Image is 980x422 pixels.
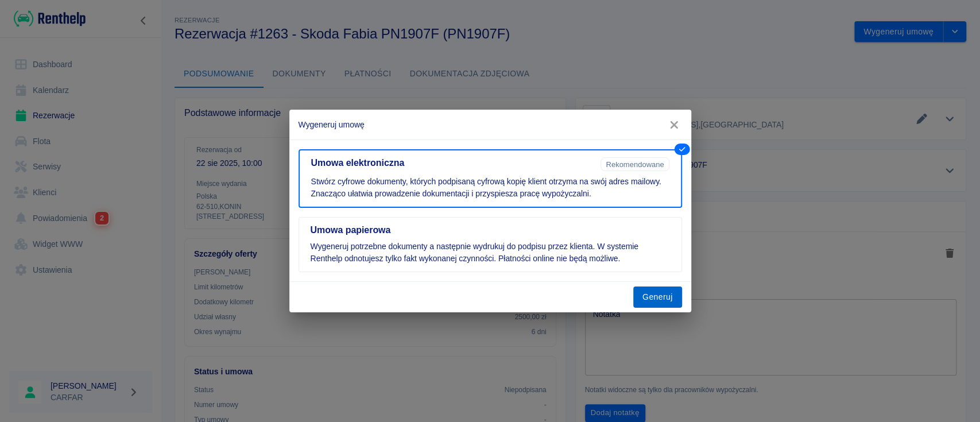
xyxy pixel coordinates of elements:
[311,241,670,265] p: Wygeneruj potrzebne dokumenty a następnie wydrukuj do podpisu przez klienta. W systemie Renthelp ...
[299,217,682,272] button: Umowa papierowaWygeneruj potrzebne dokumenty a następnie wydrukuj do podpisu przez klienta. W sys...
[311,224,670,236] h5: Umowa papierowa
[289,110,691,140] h2: Wygeneruj umowę
[633,287,682,308] button: Generuj
[311,176,669,200] p: Stwórz cyfrowe dokumenty, których podpisaną cyfrową kopię klient otrzyma na swój adres mailowy. Z...
[299,149,682,208] button: Umowa elektronicznaRekomendowaneStwórz cyfrowe dokumenty, których podpisaną cyfrową kopię klient ...
[311,157,596,169] h5: Umowa elektroniczna
[601,160,668,169] span: Rekomendowane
